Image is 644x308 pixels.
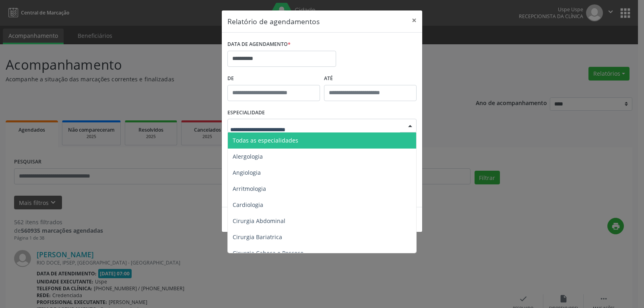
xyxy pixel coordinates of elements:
[233,153,263,160] span: Alergologia
[233,217,285,225] span: Cirurgia Abdominal
[233,201,263,209] span: Cardiologia
[233,249,303,257] span: Cirurgia Cabeça e Pescoço
[406,10,422,30] button: Close
[324,72,417,85] label: ATÉ
[233,233,282,241] span: Cirurgia Bariatrica
[227,16,320,27] h5: Relatório de agendamentos
[233,169,261,176] span: Angiologia
[227,107,265,119] label: ESPECIALIDADE
[227,72,320,85] label: De
[233,136,298,144] span: Todas as especialidades
[233,185,266,192] span: Arritmologia
[227,38,291,51] label: DATA DE AGENDAMENTO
